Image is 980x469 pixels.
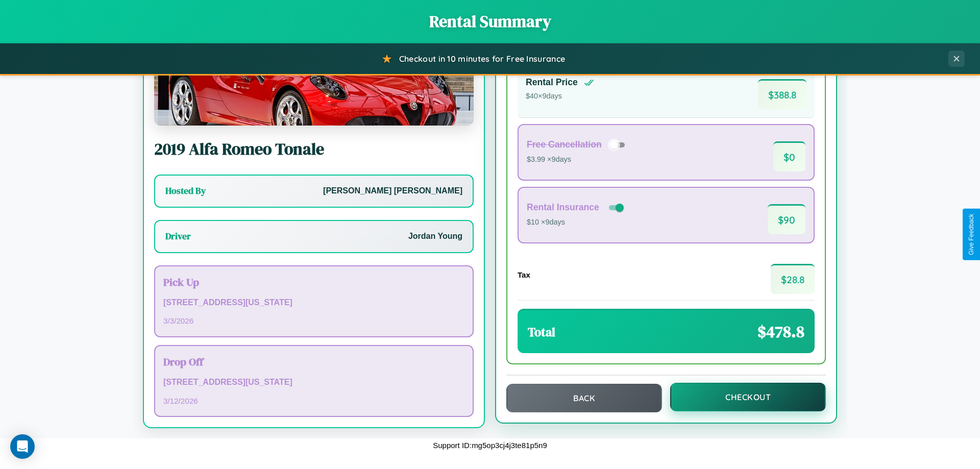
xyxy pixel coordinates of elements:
[165,185,206,197] h3: Hosted By
[527,139,602,150] h4: Free Cancellation
[10,10,970,33] h1: Rental Summary
[968,214,975,255] div: Give Feedback
[757,320,804,343] span: $ 478.8
[154,138,474,160] h2: 2019 Alfa Romeo Tonale
[771,264,815,294] span: $ 28.8
[526,77,578,88] h4: Rental Price
[518,270,530,279] h4: Tax
[527,216,626,229] p: $10 × 9 days
[768,204,805,234] span: $ 90
[163,275,464,289] h3: Pick Up
[670,383,826,411] button: Checkout
[163,295,464,310] p: [STREET_ADDRESS][US_STATE]
[758,79,806,109] span: $ 388.8
[528,324,555,340] h3: Total
[527,202,599,213] h4: Rental Insurance
[10,434,35,459] div: Open Intercom Messenger
[163,375,464,390] p: [STREET_ADDRESS][US_STATE]
[323,184,462,199] p: [PERSON_NAME] [PERSON_NAME]
[165,230,191,242] h3: Driver
[408,229,462,244] p: Jordan Young
[399,54,565,64] span: Checkout in 10 minutes for Free Insurance
[526,90,594,103] p: $ 40 × 9 days
[527,153,628,166] p: $3.99 × 9 days
[773,141,805,171] span: $ 0
[163,314,464,328] p: 3 / 3 / 2026
[163,394,464,408] p: 3 / 12 / 2026
[506,384,662,412] button: Back
[433,438,547,452] p: Support ID: mg5op3cj4j3te81p5n9
[163,354,464,369] h3: Drop Off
